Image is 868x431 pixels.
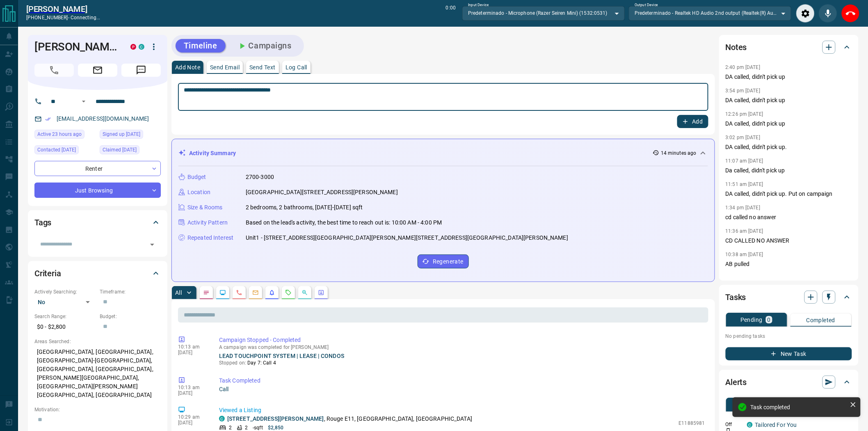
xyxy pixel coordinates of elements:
p: DA called, didn't pick up. [726,143,852,151]
p: 3:54 pm [DATE] [726,88,761,94]
p: 11:07 am [DATE] [726,158,763,164]
p: Budget [187,173,206,181]
svg: Notes [203,289,210,296]
p: cd called no answer [726,213,852,222]
p: Send Email [210,64,240,70]
h2: Notes [726,41,747,54]
div: Tasks [726,287,852,307]
div: Predeterminado - Realtek HD Audio 2nd output (Realtek(R) Audio) [629,6,791,20]
p: Send Text [249,64,276,70]
p: Completed [806,317,836,323]
div: Thu Aug 14 2025 [34,130,96,141]
p: Timeframe: [100,288,161,296]
p: 1:41 pm [DATE] [726,275,761,281]
p: [GEOGRAPHIC_DATA][STREET_ADDRESS][PERSON_NAME] [246,188,398,197]
p: Motivation: [34,406,161,413]
a: [PERSON_NAME] [26,4,100,14]
p: E11885981 [679,420,705,427]
svg: Agent Actions [318,289,324,296]
div: Predeterminado - Microphone (Razer Seiren Mini) (1532:0531) [462,6,625,20]
p: AB pulled [726,260,852,268]
div: Task completed [751,404,847,410]
p: Campaign Stopped - Completed [219,336,705,344]
p: Budget: [100,313,161,320]
button: Open [146,239,158,250]
p: DA called, didn't pick up. Put on campaign [726,190,852,198]
p: DA called, didn't pick up [726,119,852,128]
p: Log Call [286,64,307,70]
button: Add [677,115,708,128]
p: 2700-3000 [246,173,274,181]
svg: Listing Alerts [269,289,275,296]
p: No pending tasks [726,330,852,342]
p: 10:38 am [DATE] [726,252,763,257]
p: 3:02 pm [DATE] [726,135,761,140]
p: Actively Searching: [34,288,96,296]
div: Tags [34,213,161,232]
p: Da called, didn't pick up [726,166,852,175]
p: Call [219,385,705,394]
p: [DATE] [178,420,207,426]
span: connecting... [71,15,100,21]
p: $0 - $2,800 [34,320,96,334]
p: 11:51 am [DATE] [726,181,763,187]
p: 1:34 pm [DATE] [726,205,761,211]
svg: Emails [252,289,259,296]
div: Renter [34,161,161,176]
p: Stopped on: [219,359,705,367]
p: 10:13 am [178,385,207,390]
span: Call [34,64,74,77]
p: 0:00 [446,4,456,23]
p: Viewed a Listing [219,406,705,415]
a: [STREET_ADDRESS][PERSON_NAME] [227,415,324,422]
h2: Alerts [726,376,747,389]
span: Email [78,64,117,77]
span: Signed up [DATE] [103,130,140,138]
svg: Requests [285,289,292,296]
p: Pending [740,317,763,323]
div: Fri Apr 12 2024 [100,145,161,157]
div: No [34,296,96,309]
p: Activity Pattern [187,218,228,227]
p: [DATE] [178,390,207,396]
p: Off [726,421,742,428]
svg: Email Verified [45,116,51,122]
p: [PHONE_NUMBER] - [26,14,100,21]
a: LEAD TOUCHPOINT SYSTEM | LEASE | CONDOS [219,353,344,359]
button: Campaigns [229,39,300,53]
div: Alerts [726,372,852,392]
p: 2 bedrooms, 2 bathrooms, [DATE]-[DATE] sqft [246,203,363,212]
button: Timeline [176,39,226,53]
svg: Calls [236,289,242,296]
span: Day 7: Call 4 [247,360,276,366]
p: Unit1 - [STREET_ADDRESS][GEOGRAPHIC_DATA][PERSON_NAME][STREET_ADDRESS][GEOGRAPHIC_DATA][PERSON_NAME] [246,234,568,242]
h2: Criteria [34,267,61,280]
p: All [175,290,182,296]
span: Active 23 hours ago [37,130,82,138]
h2: Tags [34,216,51,229]
label: Input Device [468,2,489,8]
div: Activity Summary14 minutes ago [178,146,708,161]
div: Audio Settings [796,4,815,23]
p: Based on the lead's activity, the best time to reach out is: 10:00 AM - 4:00 PM [246,218,442,227]
p: Location [187,188,210,197]
button: New Task [726,347,852,360]
label: Output Device [635,2,658,8]
p: 12:26 pm [DATE] [726,111,763,117]
p: DA called, didn't pick up [726,96,852,105]
p: 0 [767,317,771,323]
div: Criteria [34,264,161,283]
svg: Lead Browsing Activity [219,289,226,296]
p: 14 minutes ago [661,149,697,157]
span: Contacted [DATE] [37,146,76,154]
p: Task Completed [219,376,705,385]
h1: [PERSON_NAME] [34,40,118,53]
p: DA called, didn't pick up [726,73,852,81]
span: Claimed [DATE] [103,146,137,154]
div: condos.ca [139,44,144,50]
a: [EMAIL_ADDRESS][DOMAIN_NAME] [57,115,149,122]
p: , Rouge E11, [GEOGRAPHIC_DATA], [GEOGRAPHIC_DATA] [227,415,472,423]
p: Activity Summary [189,149,236,158]
p: Add Note [175,64,200,70]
